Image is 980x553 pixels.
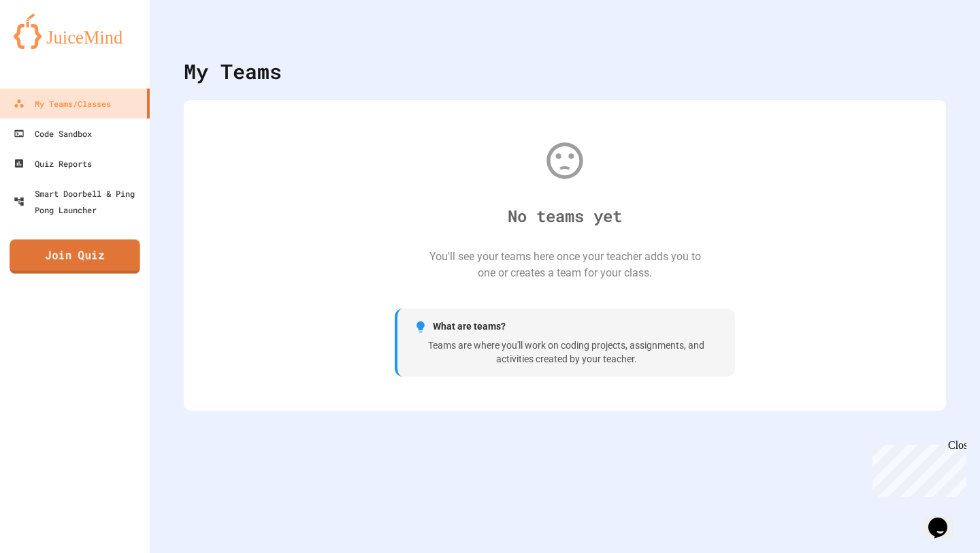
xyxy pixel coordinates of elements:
[14,95,111,112] div: My Teams/Classes
[508,204,622,228] div: No teams yet
[5,5,94,86] div: Chat with us now!Close
[10,240,140,274] a: Join Quiz
[433,319,506,334] span: What are teams?
[14,155,92,172] div: Quiz Reports
[867,439,966,497] iframe: chat widget
[184,56,282,86] div: My Teams
[414,339,719,366] div: Teams are where you'll work on coding projects, assignments, and activities created by your teacher.
[429,249,701,281] div: You'll see your teams here once your teacher adds you to one or creates a team for your class.
[14,125,92,142] div: Code Sandbox
[14,14,136,49] img: logo-orange.svg
[923,499,966,539] iframe: chat widget
[14,185,144,218] div: Smart Doorbell & Ping Pong Launcher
